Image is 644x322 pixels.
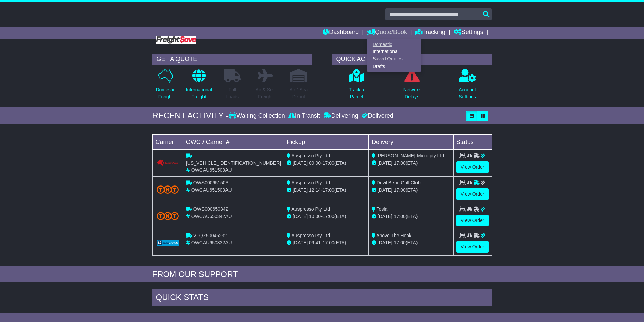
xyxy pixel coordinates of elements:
div: - (ETA) [287,239,366,246]
p: Full Loads [224,86,241,100]
img: TNT_Domestic.png [157,212,179,220]
a: NetworkDelays [403,69,421,104]
div: FROM OUR SUPPORT [152,270,492,279]
div: QUICK ACTIONS [332,54,492,65]
a: Settings [454,27,483,39]
a: View Order [456,241,489,253]
span: Devil Bend Golf Club [377,180,421,185]
span: 17:00 [323,160,334,166]
img: TNT_Domestic.png [157,185,179,194]
div: In Transit [287,112,322,120]
a: InternationalFreight [186,69,212,104]
div: - (ETA) [287,159,366,167]
span: 17:00 [394,240,406,245]
span: 09:00 [309,160,321,166]
p: Account Settings [459,86,476,100]
p: Network Delays [403,86,421,100]
img: GetCarrierServiceLogo [157,240,179,246]
td: OWC / Carrier # [183,134,284,149]
span: [PERSON_NAME] Micro pty Ltd [377,153,444,158]
div: Quote/Book [367,39,421,72]
p: International Freight [186,86,212,100]
span: 17:00 [323,214,334,219]
a: AccountSettings [458,69,476,104]
span: Auspresso Pty Ltd [291,233,330,238]
td: Pickup [284,134,369,149]
span: Auspresso Pty Ltd [291,206,330,212]
span: 12:14 [309,187,321,193]
div: GET A QUOTE [152,54,312,65]
div: (ETA) [372,213,451,220]
span: OWCAU650332AU [191,240,232,245]
td: Status [453,134,492,149]
a: Drafts [367,63,421,70]
a: View Order [456,188,489,200]
a: View Order [456,215,489,226]
div: RECENT ACTIVITY - [152,111,229,121]
a: Domestic [367,41,421,48]
span: OWCAU650342AU [191,214,232,219]
span: OWS000650342 [193,206,229,212]
span: VFQZ50045232 [193,233,227,238]
div: Delivering [322,112,360,120]
span: OWCAU651508AU [191,167,232,173]
span: 17:00 [323,187,334,193]
a: Track aParcel [348,69,364,104]
div: Quick Stats [152,289,492,307]
span: 17:00 [323,240,334,245]
span: 10:00 [309,214,321,219]
span: Auspresso Pty Ltd [291,180,330,185]
span: 17:00 [394,160,406,166]
div: Delivered [360,112,393,120]
span: [DATE] [378,214,392,219]
p: Air / Sea Depot [290,86,308,100]
span: [US_VEHICLE_IDENTIFICATION_NUMBER] [186,160,281,166]
span: 09:41 [309,240,321,245]
a: Tracking [415,27,445,39]
span: [DATE] [293,214,308,219]
td: Delivery [368,134,453,149]
div: Waiting Collection [229,112,286,120]
span: [DATE] [293,240,308,245]
a: Dashboard [323,27,359,39]
span: 17:00 [394,214,406,219]
span: Tesla [377,206,388,212]
span: [DATE] [378,240,392,245]
td: Carrier [152,134,183,149]
p: Domestic Freight [156,86,175,100]
img: Freight Save [156,36,196,44]
a: Saved Quotes [367,55,421,63]
span: Auspresso Pty Ltd [291,153,330,158]
span: [DATE] [378,160,392,166]
span: [DATE] [293,160,308,166]
span: OWCAU651503AU [191,187,232,193]
span: [DATE] [293,187,308,193]
span: OWS000651503 [193,180,229,185]
span: 17:00 [394,187,406,193]
div: (ETA) [372,239,451,246]
a: View Order [456,161,489,173]
span: [DATE] [378,187,392,193]
div: - (ETA) [287,213,366,220]
div: (ETA) [372,159,451,167]
a: International [367,48,421,55]
a: Quote/Book [367,27,407,39]
div: (ETA) [372,187,451,194]
a: DomesticFreight [155,69,175,104]
span: Above The Hook [376,233,411,238]
p: Air & Sea Freight [256,86,276,100]
p: Track a Parcel [349,86,364,100]
div: - (ETA) [287,187,366,194]
img: Couriers_Please.png [157,159,179,167]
